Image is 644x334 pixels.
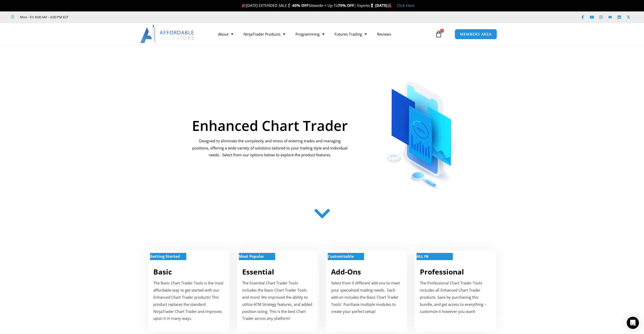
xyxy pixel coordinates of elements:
[140,25,195,43] img: LogoAI | Affordable Indicators – NinjaTrader
[242,4,246,7] img: 🎉
[19,14,68,20] span: Mon - Fri: 8:00 AM – 6:00 PM EST
[287,4,291,7] img: 🏌️‍♂️
[372,28,396,40] a: Reviews
[420,267,464,277] a: Professional
[153,280,224,322] p: The Basic Chart Trader Tools is the most affordable way to get started with our Enhanced Chart Tr...
[627,317,639,329] div: Open Intercom Messenger
[290,28,329,40] a: Programming
[417,254,428,259] strong: ALL IN
[238,28,290,40] a: NinjaTrader Products
[328,254,354,259] strong: Customizable
[370,68,474,192] img: ChartTrader | Affordable Indicators – NinjaTrader
[331,267,361,277] a: Add-Ons
[420,280,491,315] p: The Professional Chart Trader Tools includes all Enhanced Chart Trader products. Save by purchasi...
[329,28,372,40] a: Futures Trading
[213,28,238,40] a: About
[292,3,308,8] strong: 40% OFF
[239,254,264,259] strong: Most Popular
[455,29,497,39] a: MEMBERS AREA
[153,267,172,277] a: Basic
[192,118,348,132] h1: Enhanced Chart Trader
[427,27,450,41] a: 1
[460,32,492,36] span: MEMBERS AREA
[213,28,434,40] nav: Menu
[331,280,402,315] p: Select from 9 different add-ons to meet your specialized trading needs. Each add-on includes the ...
[241,3,375,8] span: [DATE] EXTENDED SALE Sitewide + Up To | Expires
[397,3,414,8] a: Click Here
[75,14,152,20] iframe: Customer reviews powered by Trustpilot
[242,267,274,277] a: Essential
[370,4,374,7] img: ⌛
[388,4,391,7] img: 🏭
[192,138,348,159] p: Designed to eliminate the complexity and stress of entering trades and managing positions, offeri...
[338,3,354,8] strong: 70% OFF
[150,254,180,259] strong: Getting Started
[440,29,444,33] span: 1
[242,280,313,322] p: The Essential Chart Trader Tools includes the Basic Chart Trader Tools and more! We improved the ...
[375,3,392,8] strong: [DATE]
